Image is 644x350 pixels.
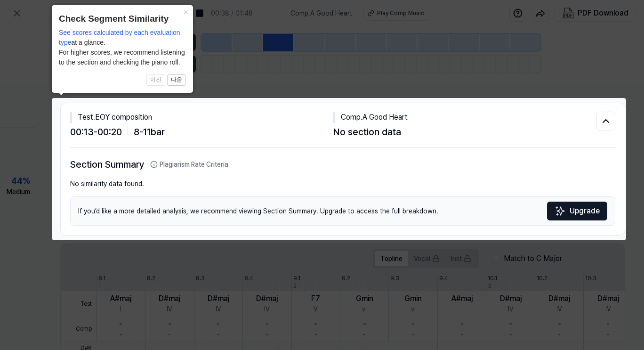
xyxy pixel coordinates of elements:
img: Sparkles [555,205,566,217]
div: No section data [333,125,596,139]
div: If you’d like a more detailed analysis, we recommend viewing Section Summary. Upgrade to access t... [70,196,615,226]
div: Comp . A Good Heart [333,112,596,123]
button: Plagiarism Rate Criteria [150,160,228,170]
a: SparklesUpgrade [547,202,607,220]
header: Check Segment Similarity [59,12,186,26]
h2: Section Summary [70,157,615,171]
span: 00:13 - 00:20 [70,125,122,139]
span: 8 - 11 bar [134,125,165,139]
button: Upgrade [547,202,607,220]
div: at a glance. For higher scores, we recommend listening to the section and checking the piano roll. [59,28,186,67]
span: See scores calculated by each evaluation type [59,29,180,46]
div: No similarity data found. [70,179,615,189]
button: Close [178,5,193,18]
div: Test . EOY composition [70,112,333,123]
button: 다음 [167,74,186,86]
